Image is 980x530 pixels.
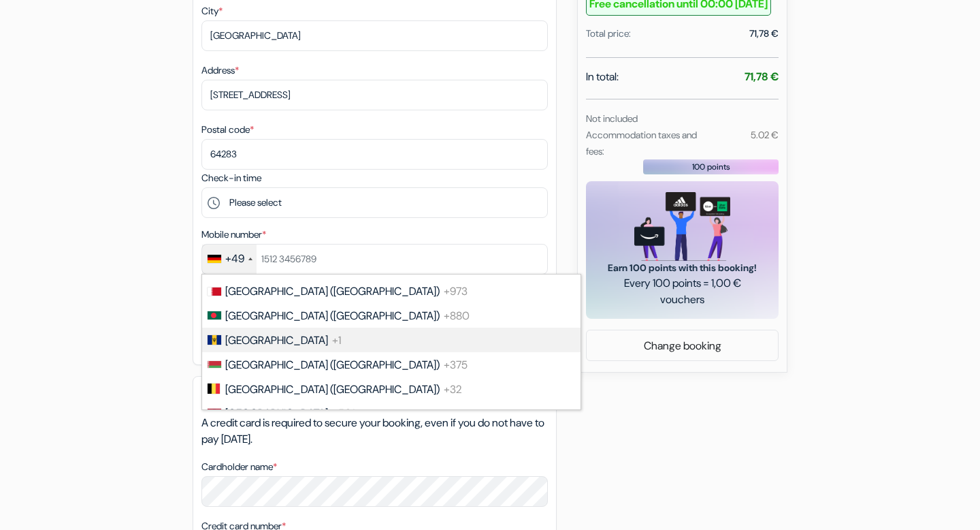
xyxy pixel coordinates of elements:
font: +1 [332,333,341,347]
font: [GEOGRAPHIC_DATA] [225,333,328,347]
font: Address [201,64,235,76]
font: Cardholder name [201,461,273,473]
font: City [201,5,218,17]
font: +1 [332,260,341,275]
font: [GEOGRAPHIC_DATA] ([GEOGRAPHIC_DATA]) [225,309,440,323]
input: 1512 3456789 [201,244,548,275]
font: +501 [332,406,355,420]
font: [GEOGRAPHIC_DATA] [225,406,328,420]
font: Mobile number [201,228,262,240]
font: 71,78 € [749,27,779,40]
font: In total: [586,69,619,84]
font: +49 [225,251,244,266]
font: Change booking [644,339,721,353]
font: A credit card is required to secure your booking, even if you do not have to pay [DATE]. [201,416,544,446]
font: [GEOGRAPHIC_DATA] ([GEOGRAPHIC_DATA]‎) [225,284,440,298]
font: 5.02 € [751,129,779,141]
font: Total price: [586,27,631,40]
ul: List of countries [201,274,581,410]
font: 71,78 € [745,69,779,84]
font: Check-in time [201,172,261,184]
font: Postal code [201,123,250,136]
font: Earn 100 points with this booking! [608,262,757,274]
font: Every 100 points = 1,00 € vouchers [624,276,741,307]
font: [GEOGRAPHIC_DATA] [225,260,328,275]
font: Not included [586,112,638,125]
font: +375 [444,358,468,372]
div: Germany (Germany): +49 [202,245,257,274]
font: Accommodation taxes and fees: [586,129,697,157]
a: Change booking [587,332,778,359]
font: +32 [444,382,461,396]
font: [GEOGRAPHIC_DATA] ([GEOGRAPHIC_DATA]) [225,382,440,396]
font: +973 [444,284,468,298]
font: +880 [444,309,470,323]
font: [GEOGRAPHIC_DATA] ([GEOGRAPHIC_DATA]) [225,358,440,372]
img: gift_card_hero_new.png [634,192,730,261]
font: 100 points [692,161,730,172]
